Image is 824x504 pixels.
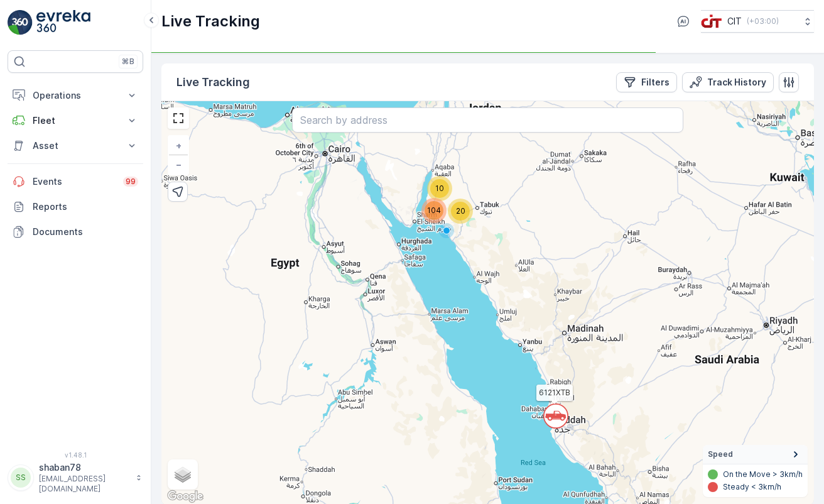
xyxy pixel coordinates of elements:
[543,403,560,422] div: `
[727,15,742,28] p: CIT
[8,461,143,494] button: SSshaban78[EMAIL_ADDRESS][DOMAIN_NAME]
[33,114,118,127] p: Fleet
[543,403,568,429] svg: `
[8,108,143,133] button: Fleet
[33,226,138,238] p: Documents
[723,482,781,492] p: Steady < 3km/h
[421,198,447,223] div: 104
[616,72,677,92] button: Filters
[8,219,143,244] a: Documents
[169,461,197,488] a: Layers
[8,169,143,194] a: Events99
[8,10,33,35] img: logo
[682,72,774,92] button: Track History
[448,199,473,224] div: 20
[39,461,129,474] p: shaban78
[11,468,31,488] div: SS
[176,74,250,91] p: Live Tracking
[435,184,444,193] span: 10
[8,83,143,108] button: Operations
[33,175,116,188] p: Events
[169,109,188,128] a: View Fullscreen
[122,57,134,67] p: ⌘B
[723,469,803,479] p: On the Move > 3km/h
[641,76,669,89] p: Filters
[36,10,90,35] img: logo_light-DOdMpM7g.png
[125,176,136,187] p: 99
[427,176,452,201] div: 10
[169,155,188,174] a: Zoom Out
[427,205,441,215] span: 104
[703,445,808,464] summary: Speed
[8,194,143,219] a: Reports
[292,107,683,133] input: Search by address
[33,89,118,102] p: Operations
[707,76,766,89] p: Track History
[33,200,138,213] p: Reports
[33,140,118,152] p: Asset
[169,136,188,155] a: Zoom In
[39,474,129,494] p: [EMAIL_ADDRESS][DOMAIN_NAME]
[708,449,733,459] span: Speed
[176,159,182,170] span: −
[747,16,779,26] p: ( +03:00 )
[176,140,182,151] span: +
[456,206,465,216] span: 20
[701,14,722,28] img: cit-logo_pOk6rL0.png
[8,133,143,158] button: Asset
[161,11,260,31] p: Live Tracking
[701,10,814,33] button: CIT(+03:00)
[8,451,143,459] span: v 1.48.1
